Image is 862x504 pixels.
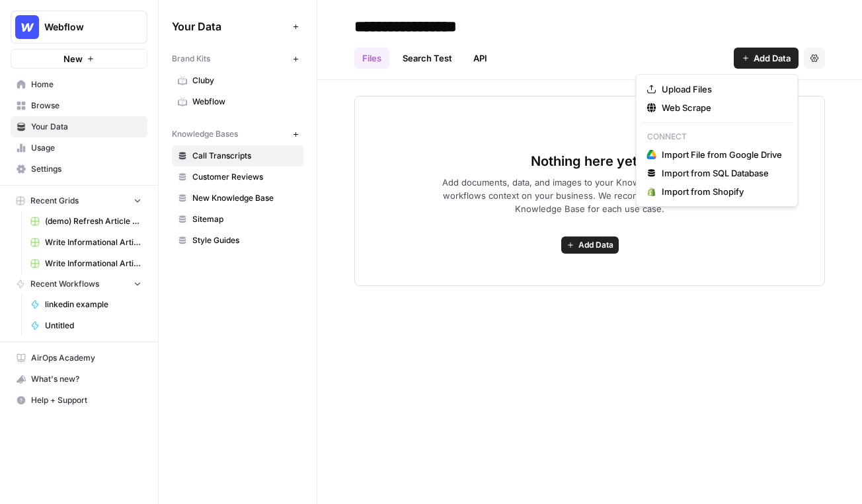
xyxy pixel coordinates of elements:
button: Workspace: Webflow [11,11,147,44]
span: New [63,52,83,65]
a: Untitled [24,315,147,336]
a: Files [354,48,389,69]
span: Webflow [44,20,124,34]
a: New Knowledge Base [172,188,303,209]
img: Webflow Logo [15,15,39,39]
a: Customer Reviews [172,166,303,188]
a: (demo) Refresh Article Content & Analysis [24,211,147,232]
div: Add Data [636,74,799,207]
button: What's new? [11,369,147,390]
span: Add Data [754,52,791,65]
div: What's new? [11,369,147,389]
button: Help + Support [11,390,147,411]
a: Write Informational Article [24,253,147,274]
span: Import File from Google Drive [662,148,782,161]
span: Your Data [172,18,288,34]
span: linkedin example [45,299,141,310]
button: New [11,49,147,69]
span: Home [31,79,141,90]
a: Write Informational Article [24,232,147,253]
span: Add Data [578,239,613,251]
span: Web Scrape [662,101,782,114]
span: Settings [31,163,141,175]
span: Sitemap [192,213,297,225]
span: Add documents, data, and images to your Knowledge Base to give your workflows context on your bus... [420,176,759,215]
a: Search Test [395,48,460,69]
span: (demo) Refresh Article Content & Analysis [45,215,141,227]
span: Webflow [192,96,297,108]
span: New Knowledge Base [192,192,297,204]
span: Upload Files [662,83,782,96]
span: Help + Support [31,394,141,406]
p: Connect [642,128,793,145]
a: Settings [11,159,147,180]
span: Browse [31,100,141,112]
span: Import from Shopify [662,185,782,198]
a: Sitemap [172,209,303,230]
a: Home [11,74,147,95]
span: Write Informational Article [45,236,141,248]
a: Cluby [172,70,303,91]
span: Recent Workflows [30,278,99,290]
span: Write Informational Article [45,258,141,270]
span: AirOps Academy [31,352,141,364]
span: Your Data [31,121,141,133]
button: Add Data [561,236,619,254]
button: Add Data [734,48,799,69]
a: Style Guides [172,230,303,251]
span: Nothing here yet... [531,152,649,170]
a: API [465,48,495,69]
span: Brand Kits [172,53,210,65]
span: Knowledge Bases [172,128,238,140]
span: Customer Reviews [192,171,297,183]
a: Call Transcripts [172,145,303,166]
a: Browse [11,95,147,116]
button: Recent Grids [11,191,147,211]
a: Webflow [172,91,303,112]
span: Usage [31,142,141,154]
button: Recent Workflows [11,274,147,294]
a: linkedin example [24,294,147,315]
a: AirOps Academy [11,347,147,369]
span: Untitled [45,320,141,332]
span: Cluby [192,75,297,87]
span: Style Guides [192,234,297,246]
span: Recent Grids [30,195,79,207]
a: Your Data [11,116,147,137]
a: Usage [11,137,147,159]
span: Call Transcripts [192,150,297,162]
span: Import from SQL Database [662,166,782,180]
